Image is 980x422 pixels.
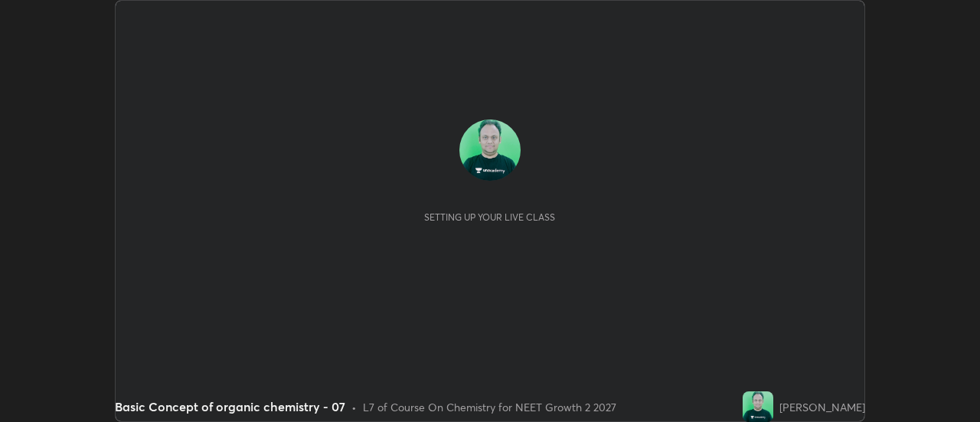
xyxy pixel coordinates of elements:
div: L7 of Course On Chemistry for NEET Growth 2 2027 [363,399,616,415]
div: • [351,399,357,415]
div: Setting up your live class [424,211,555,223]
img: c15116c9c47046c1ae843dded7ebbc2a.jpg [743,391,773,422]
div: Basic Concept of organic chemistry - 07 [115,397,345,416]
div: [PERSON_NAME] [779,399,865,415]
img: c15116c9c47046c1ae843dded7ebbc2a.jpg [459,119,521,181]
